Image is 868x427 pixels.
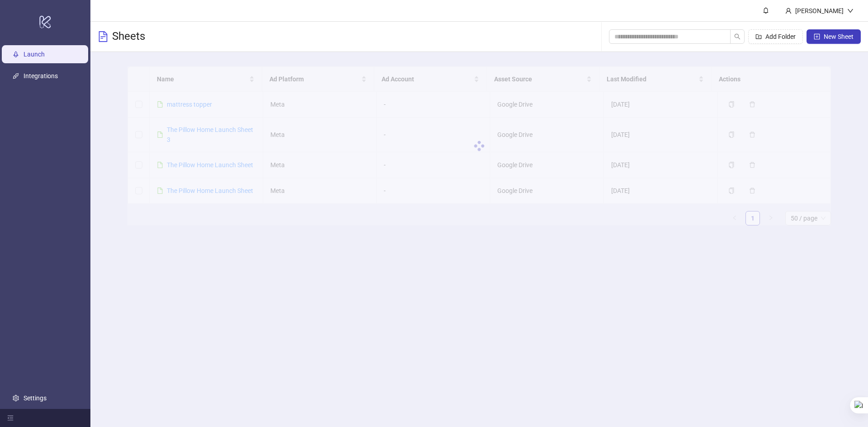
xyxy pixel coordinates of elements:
[7,415,14,421] span: menu-fold
[24,51,45,58] a: Launch
[847,8,854,14] span: down
[792,6,847,16] div: [PERSON_NAME]
[814,33,820,40] span: plus-square
[24,72,58,80] a: Integrations
[785,8,792,14] span: user
[824,33,854,40] span: New Sheet
[98,31,108,42] span: file-text
[763,7,769,14] span: bell
[112,29,145,44] h3: Sheets
[734,33,741,40] span: search
[765,33,796,40] span: Add Folder
[748,29,803,44] button: Add Folder
[807,29,861,44] button: New Sheet
[24,394,47,402] a: Settings
[755,33,762,40] span: folder-add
